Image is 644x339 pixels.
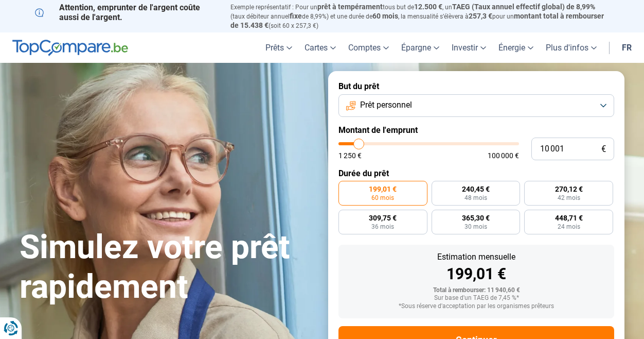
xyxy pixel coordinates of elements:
[414,3,442,11] span: 12.500 €
[230,3,609,30] p: Exemple représentatif : Pour un tous but de , un (taux débiteur annuel de 8,99%) et une durée de ...
[601,145,606,154] span: €
[12,40,128,56] img: TopCompare
[347,253,606,261] div: Estimation mensuelle
[259,32,298,63] a: Prêts
[372,12,398,20] span: 60 mois
[488,152,519,159] span: 100 000 €
[469,12,492,20] span: 257,3 €
[317,3,383,11] span: prêt à tempérament
[395,32,445,63] a: Épargne
[492,32,540,63] a: Énergie
[555,185,583,193] span: 270,12 €
[369,185,397,193] span: 199,01 €
[347,295,606,302] div: Sur base d'un TAEG de 7,45 %*
[360,99,412,111] span: Prêt personnel
[558,195,580,201] span: 42 mois
[369,214,397,222] span: 309,75 €
[371,195,394,201] span: 60 mois
[338,94,614,117] button: Prêt personnel
[230,12,604,29] span: montant total à rembourser de 15.438 €
[338,168,614,178] label: Durée du prêt
[464,195,487,201] span: 48 mois
[342,32,395,63] a: Comptes
[371,224,394,230] span: 36 mois
[464,224,487,230] span: 30 mois
[445,32,492,63] a: Investir
[347,303,606,310] div: *Sous réserve d'acceptation par les organismes prêteurs
[616,32,638,63] a: fr
[555,214,583,222] span: 448,71 €
[338,152,362,159] span: 1 250 €
[347,266,606,282] div: 199,01 €
[347,287,606,294] div: Total à rembourser: 11 940,60 €
[20,228,316,307] h1: Simulez votre prêt rapidement
[462,185,490,193] span: 240,45 €
[338,81,614,91] label: But du prêt
[290,12,302,20] span: fixe
[452,3,595,11] span: TAEG (Taux annuel effectif global) de 8,99%
[338,125,614,135] label: Montant de l'emprunt
[558,224,580,230] span: 24 mois
[298,32,342,63] a: Cartes
[35,3,218,22] p: Attention, emprunter de l'argent coûte aussi de l'argent.
[540,32,603,63] a: Plus d'infos
[462,214,490,222] span: 365,30 €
